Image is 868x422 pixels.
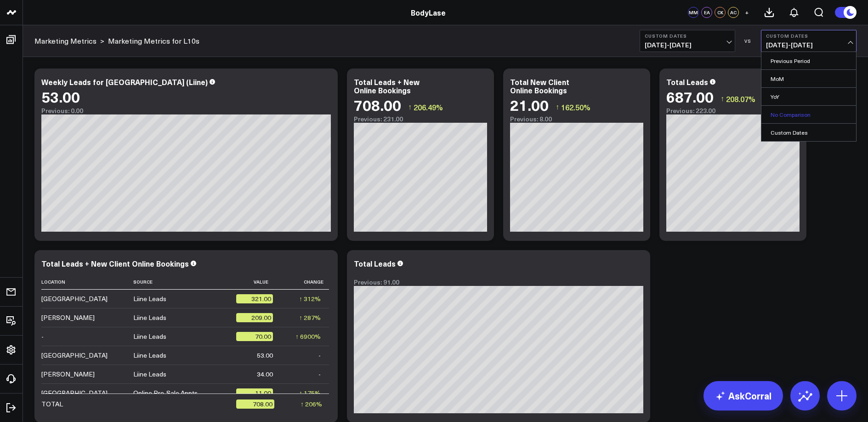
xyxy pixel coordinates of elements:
[720,93,724,105] span: ↑
[108,36,199,46] a: Marketing Metrics for L10s
[726,94,755,104] span: 208.07%
[295,332,321,341] div: ↑ 6900%
[761,88,856,105] a: YoY
[133,388,198,398] div: Online Pre-Sale Appts
[561,102,590,112] span: 162.50%
[41,107,331,114] div: Previous: 0.00
[645,41,730,49] span: [DATE] - [DATE]
[740,38,756,44] div: VS
[703,381,783,411] a: AskCorral
[41,388,108,398] div: [GEOGRAPHIC_DATA]
[354,97,401,113] div: 708.00
[761,70,856,87] a: MoM
[510,97,549,113] div: 21.00
[666,88,714,105] div: 687.00
[41,77,208,87] div: Weekly Leads for [GEOGRAPHIC_DATA] (Liine)
[354,77,420,95] div: Total Leads + New Online Bookings
[761,124,856,141] a: Custom Dates
[236,274,281,290] th: Value
[41,332,44,341] div: -
[133,332,166,341] div: Liine Leads
[299,388,321,398] div: ↑ 175%
[41,294,108,303] div: [GEOGRAPHIC_DATA]
[257,351,273,360] div: 53.00
[236,294,273,303] div: 321.00
[761,30,857,52] button: Custom Dates[DATE]-[DATE]
[41,313,95,322] div: [PERSON_NAME]
[133,370,166,379] div: Liine Leads
[318,370,321,379] div: -
[354,258,396,268] div: Total Leads
[354,279,643,286] div: Previous: 91.00
[408,101,412,113] span: ↑
[645,33,730,39] b: Custom Dates
[510,77,569,95] div: Total New Client Online Bookings
[41,274,133,290] th: Location
[133,274,236,290] th: Source
[640,30,735,52] button: Custom Dates[DATE]-[DATE]
[666,107,800,114] div: Previous: 223.00
[766,33,851,39] b: Custom Dates
[34,36,96,46] a: Marketing Metrics
[761,106,856,123] a: No Comparison
[236,388,273,398] div: 11.00
[133,351,166,360] div: Liine Leads
[688,7,699,18] div: MM
[411,7,446,17] a: BodyLase
[34,36,104,46] div: >
[41,258,189,268] div: Total Leads + New Client Online Bookings
[41,399,63,409] div: TOTAL
[41,351,108,360] div: [GEOGRAPHIC_DATA]
[414,102,443,112] span: 206.49%
[354,115,487,123] div: Previous: 231.00
[281,274,329,290] th: Change
[510,115,643,123] div: Previous: 8.00
[299,313,321,322] div: ↑ 287%
[556,101,559,113] span: ↑
[715,7,726,18] div: CK
[299,294,321,303] div: ↑ 312%
[666,77,708,87] div: Total Leads
[236,332,273,341] div: 70.00
[133,313,166,322] div: Liine Leads
[257,370,273,379] div: 34.00
[301,399,322,409] div: ↑ 206%
[741,7,752,18] button: +
[766,41,851,49] span: [DATE] - [DATE]
[133,294,166,303] div: Liine Leads
[41,370,95,379] div: [PERSON_NAME]
[745,9,749,16] span: +
[318,351,321,360] div: -
[761,52,856,69] a: Previous Period
[236,399,274,409] div: 708.00
[701,7,712,18] div: EA
[236,313,273,322] div: 209.00
[41,88,80,105] div: 53.00
[728,7,739,18] div: AC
